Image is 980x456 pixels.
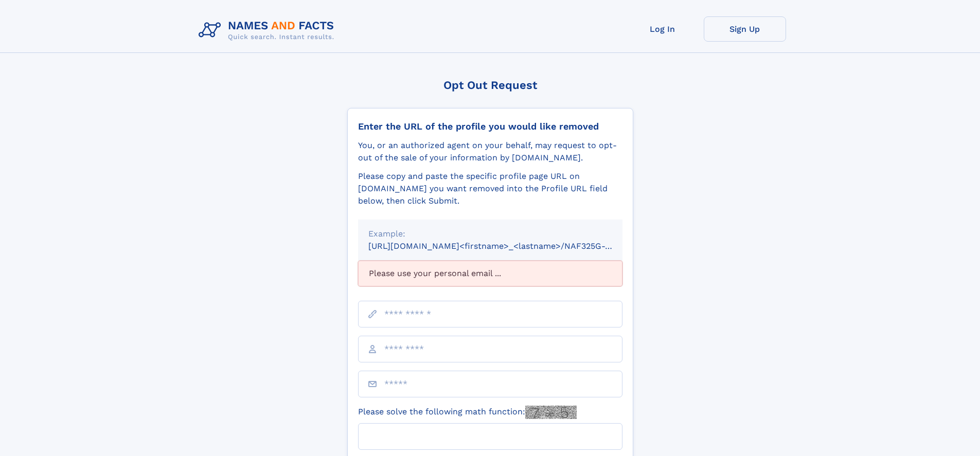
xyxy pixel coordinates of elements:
div: Enter the URL of the profile you would like removed [358,121,622,132]
div: Example: [368,228,612,240]
a: Sign Up [704,16,786,42]
small: [URL][DOMAIN_NAME]<firstname>_<lastname>/NAF325G-xxxxxxxx [368,241,642,251]
a: Log In [621,16,704,42]
div: Please use your personal email ... [358,261,622,286]
label: Please solve the following math function: [358,406,577,419]
img: Logo Names and Facts [194,16,343,44]
div: You, or an authorized agent on your behalf, may request to opt-out of the sale of your informatio... [358,139,622,164]
div: Please copy and paste the specific profile page URL on [DOMAIN_NAME] you want removed into the Pr... [358,170,622,207]
div: Opt Out Request [347,79,633,92]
